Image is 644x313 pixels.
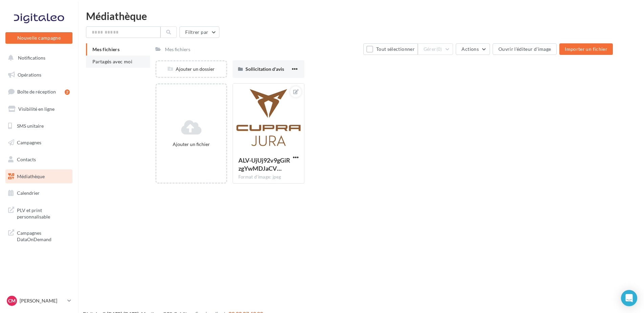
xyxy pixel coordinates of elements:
span: CM [8,297,16,304]
a: Boîte de réception2 [4,84,74,99]
span: Sollicitation d'avis [245,66,284,72]
span: Boîte de réception [17,89,56,95]
span: Opérations [18,72,41,78]
button: Notifications [4,51,71,65]
span: Actions [461,46,478,52]
button: Importer un fichier [559,43,613,55]
a: Contacts [4,152,74,167]
div: Médiathèque [86,11,636,21]
span: SMS unitaire [17,123,44,128]
a: Visibilité en ligne [4,102,74,116]
a: Calendrier [4,186,74,200]
span: Calendrier [17,190,40,196]
a: Opérations [4,68,74,82]
span: Campagnes DataOnDemand [17,228,70,243]
div: Ajouter un fichier [159,141,223,148]
span: Notifications [18,55,45,61]
span: Médiathèque [17,173,45,179]
button: Tout sélectionner [363,43,417,55]
div: Mes fichiers [165,46,190,53]
button: Gérer(0) [418,43,453,55]
a: Médiathèque [4,169,74,184]
a: PLV et print personnalisable [4,203,74,223]
div: Open Intercom Messenger [621,290,637,306]
p: [PERSON_NAME] [20,297,65,304]
div: Ajouter un dossier [156,66,226,72]
span: Mes fichiers [92,46,120,52]
div: Format d'image: jpeg [238,174,299,180]
button: Filtrer par [179,26,219,38]
span: Contacts [17,156,36,162]
button: Nouvelle campagne [5,32,72,44]
a: SMS unitaire [4,119,74,133]
button: Actions [456,43,490,55]
span: Campagnes [17,140,41,145]
button: Ouvrir l'éditeur d'image [493,43,557,55]
a: Campagnes DataOnDemand [4,226,74,246]
span: ALV-UjUj92v9gGiRzgYwMDJaCV_DZ0xq8FC79NlMZQ_T1jY0ZXnIj5Y [238,156,290,172]
a: Campagnes [4,135,74,150]
span: (0) [436,46,442,52]
span: Visibilité en ligne [18,106,55,112]
span: Importer un fichier [565,46,607,52]
span: PLV et print personnalisable [17,206,70,220]
span: Partagés avec moi [92,59,132,64]
a: CM [PERSON_NAME] [5,294,72,307]
div: 2 [65,89,70,95]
